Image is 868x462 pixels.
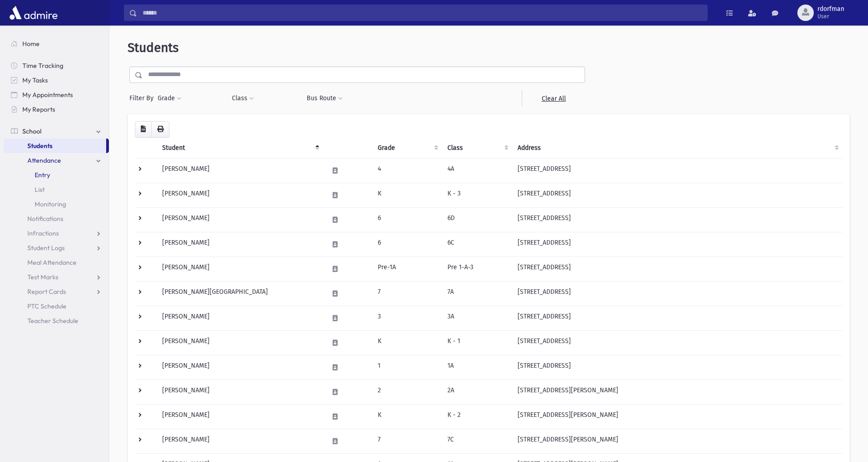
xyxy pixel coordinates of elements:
[512,138,842,159] th: Address: activate to sort column ascending
[512,207,842,232] td: [STREET_ADDRESS]
[27,273,58,281] span: Test Marks
[372,380,442,404] td: 2
[4,299,109,313] a: PTC Schedule
[372,404,442,429] td: K
[372,138,442,159] th: Grade: activate to sort column ascending
[35,185,45,194] span: List
[442,404,512,429] td: K - 2
[4,124,109,139] a: School
[442,158,512,183] td: 4A
[27,244,65,252] span: Student Logs
[129,93,157,103] span: Filter By
[157,330,323,355] td: [PERSON_NAME]
[157,306,323,330] td: [PERSON_NAME]
[372,429,442,453] td: 7
[512,404,842,429] td: [STREET_ADDRESS][PERSON_NAME]
[442,429,512,453] td: 7C
[4,255,109,270] a: Meal Attendance
[512,330,842,355] td: [STREET_ADDRESS]
[522,90,585,107] a: Clear All
[442,138,512,159] th: Class: activate to sort column ascending
[512,380,842,404] td: [STREET_ADDRESS][PERSON_NAME]
[372,158,442,183] td: 4
[372,257,442,281] td: Pre-1A
[512,355,842,380] td: [STREET_ADDRESS]
[157,380,323,404] td: [PERSON_NAME]
[157,257,323,281] td: [PERSON_NAME]
[442,330,512,355] td: K - 1
[4,36,109,51] a: Home
[512,306,842,330] td: [STREET_ADDRESS]
[4,197,109,211] a: Monitoring
[27,142,52,150] span: Students
[35,200,66,208] span: Monitoring
[22,127,41,135] span: School
[22,91,73,99] span: My Appointments
[4,211,109,226] a: Notifications
[372,355,442,380] td: 1
[27,156,61,164] span: Attendance
[4,241,109,255] a: Student Logs
[27,229,59,237] span: Infractions
[128,40,179,55] span: Students
[22,40,40,48] span: Home
[27,302,67,310] span: PTC Schedule
[442,355,512,380] td: 1A
[4,270,109,284] a: Test Marks
[442,306,512,330] td: 3A
[35,171,50,179] span: Entry
[442,257,512,281] td: Pre 1-A-3
[442,281,512,306] td: 7A
[512,429,842,453] td: [STREET_ADDRESS][PERSON_NAME]
[442,232,512,257] td: 6C
[512,158,842,183] td: [STREET_ADDRESS]
[4,182,109,197] a: List
[4,73,109,87] a: My Tasks
[4,58,109,73] a: Time Tracking
[137,5,707,21] input: Search
[4,102,109,117] a: My Reports
[4,226,109,241] a: Infractions
[27,258,77,267] span: Meal Attendance
[4,168,109,182] a: Entry
[157,207,323,232] td: [PERSON_NAME]
[442,183,512,207] td: K - 3
[372,183,442,207] td: K
[512,257,842,281] td: [STREET_ADDRESS]
[306,90,343,107] button: Bus Route
[157,232,323,257] td: [PERSON_NAME]
[372,306,442,330] td: 3
[22,105,55,113] span: My Reports
[22,76,48,84] span: My Tasks
[4,284,109,299] a: Report Cards
[157,138,323,159] th: Student: activate to sort column descending
[372,232,442,257] td: 6
[442,207,512,232] td: 6D
[27,317,78,325] span: Teacher Schedule
[512,183,842,207] td: [STREET_ADDRESS]
[817,13,844,20] span: User
[135,121,152,138] button: CSV
[817,5,844,13] span: rdorfman
[442,380,512,404] td: 2A
[4,153,109,168] a: Attendance
[4,139,106,153] a: Students
[157,281,323,306] td: [PERSON_NAME][GEOGRAPHIC_DATA]
[27,287,66,296] span: Report Cards
[372,330,442,355] td: K
[372,281,442,306] td: 7
[157,404,323,429] td: [PERSON_NAME]
[4,313,109,328] a: Teacher Schedule
[157,429,323,453] td: [PERSON_NAME]
[231,90,254,107] button: Class
[7,4,60,22] img: AdmirePro
[22,62,63,70] span: Time Tracking
[157,183,323,207] td: [PERSON_NAME]
[4,87,109,102] a: My Appointments
[512,281,842,306] td: [STREET_ADDRESS]
[372,207,442,232] td: 6
[157,158,323,183] td: [PERSON_NAME]
[157,90,182,107] button: Grade
[157,355,323,380] td: [PERSON_NAME]
[27,215,63,223] span: Notifications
